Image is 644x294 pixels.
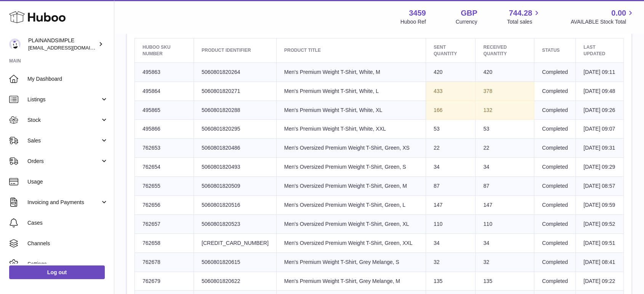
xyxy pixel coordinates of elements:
[27,199,100,206] span: Invoicing and Payments
[426,139,476,158] td: 22
[276,38,426,62] th: Product title
[456,18,477,26] div: Currency
[576,233,624,252] td: [DATE] 09:51
[27,260,108,268] span: Settings
[135,158,194,177] td: 762654
[576,38,624,62] th: Last updated
[135,38,194,62] th: Huboo SKU Number
[476,233,534,252] td: 34
[276,120,426,139] td: Men's Premium Weight T-Shirt, White, XXL
[276,233,426,252] td: Men's Oversized Premium Weight T-Shirt, Green, XXL
[27,240,108,247] span: Channels
[276,101,426,120] td: Men's Premium Weight T-Shirt, White, XL
[27,117,100,124] span: Stock
[476,139,534,158] td: 22
[576,177,624,196] td: [DATE] 08:57
[194,195,276,214] td: 5060801820516
[576,214,624,233] td: [DATE] 09:52
[276,177,426,196] td: Men's Oversized Premium Weight T-Shirt, Green, M
[534,81,576,101] td: Completed
[426,195,476,214] td: 147
[507,8,541,26] a: 744.28 Total sales
[194,139,276,158] td: 5060801820486
[426,252,476,272] td: 32
[28,37,97,51] div: PLAINANDSIMPLE
[276,195,426,214] td: Men's Oversized Premium Weight T-Shirt, Green, L
[534,272,576,291] td: Completed
[534,62,576,81] td: Completed
[570,8,635,26] a: 0.00 AVAILABLE Stock Total
[476,214,534,233] td: 110
[194,233,276,252] td: [CREDIT_CARD_NUMBER]
[135,272,194,291] td: 762679
[27,75,108,83] span: My Dashboard
[194,177,276,196] td: 5060801820509
[426,214,476,233] td: 110
[276,214,426,233] td: Men's Oversized Premium Weight T-Shirt, Green, XL
[194,272,276,291] td: 5060801820622
[507,18,541,26] span: Total sales
[534,233,576,252] td: Completed
[534,38,576,62] th: Status
[476,272,534,291] td: 135
[476,252,534,272] td: 32
[135,252,194,272] td: 762678
[276,62,426,81] td: Men's Premium Weight T-Shirt, White, M
[135,233,194,252] td: 762658
[576,272,624,291] td: [DATE] 09:22
[576,101,624,120] td: [DATE] 09:26
[194,38,276,62] th: Product Identifier
[426,101,476,120] td: 166
[135,139,194,158] td: 762653
[534,120,576,139] td: Completed
[276,81,426,101] td: Men's Premium Weight T-Shirt, White, L
[476,81,534,101] td: 378
[135,195,194,214] td: 762656
[476,62,534,81] td: 420
[426,272,476,291] td: 135
[28,45,112,51] span: [EMAIL_ADDRESS][DOMAIN_NAME]
[426,62,476,81] td: 420
[461,8,477,18] strong: GBP
[9,265,105,279] a: Log out
[576,252,624,272] td: [DATE] 08:41
[27,219,108,227] span: Cases
[509,8,532,18] span: 744.28
[27,178,108,185] span: Usage
[27,137,100,144] span: Sales
[135,62,194,81] td: 495863
[611,8,626,18] span: 0.00
[534,252,576,272] td: Completed
[135,101,194,120] td: 495865
[426,158,476,177] td: 34
[426,38,476,62] th: Sent Quantity
[576,195,624,214] td: [DATE] 09:59
[476,177,534,196] td: 87
[27,96,100,103] span: Listings
[409,8,426,18] strong: 3459
[426,233,476,252] td: 34
[194,252,276,272] td: 5060801820615
[194,81,276,101] td: 5060801820271
[135,81,194,101] td: 495864
[194,62,276,81] td: 5060801820264
[576,120,624,139] td: [DATE] 09:07
[135,120,194,139] td: 495866
[276,272,426,291] td: Men's Premium Weight T-Shirt, Grey Melange, M
[276,139,426,158] td: Men's Oversized Premium Weight T-Shirt, Green, XS
[276,158,426,177] td: Men's Oversized Premium Weight T-Shirt, Green, S
[576,62,624,81] td: [DATE] 09:11
[27,158,100,165] span: Orders
[534,195,576,214] td: Completed
[476,195,534,214] td: 147
[476,158,534,177] td: 34
[570,18,635,26] span: AVAILABLE Stock Total
[194,214,276,233] td: 5060801820523
[426,120,476,139] td: 53
[534,101,576,120] td: Completed
[476,120,534,139] td: 53
[9,38,21,50] img: internalAdmin-3459@internal.huboo.com
[576,81,624,101] td: [DATE] 09:48
[534,158,576,177] td: Completed
[534,139,576,158] td: Completed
